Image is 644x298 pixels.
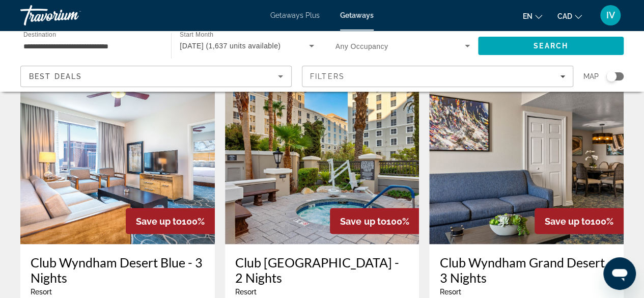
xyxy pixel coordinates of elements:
a: Travorium [20,2,122,29]
span: Start Month [180,32,213,38]
span: Any Occupancy [335,42,388,50]
a: Getaways [340,11,374,19]
span: Resort [439,287,461,295]
span: Search [534,42,568,50]
span: Map [583,69,599,84]
span: Filters [310,72,345,80]
span: Resort [31,287,52,295]
a: Club [GEOGRAPHIC_DATA] - 2 Nights [235,254,409,285]
span: CAD [557,12,572,20]
div: 100% [126,208,215,234]
img: Club Wyndham Grand Desert - 2 Nights [225,81,419,244]
span: IV [606,10,615,20]
span: Save up to [340,215,386,226]
img: Club Wyndham Desert Blue - 3 Nights [20,81,215,244]
button: User Menu [597,5,624,26]
span: Save up to [545,215,591,226]
iframe: Кнопка запуска окна обмена сообщениями [603,257,636,290]
div: 100% [330,208,419,234]
a: Getaways Plus [270,11,320,19]
span: Save up to [136,215,182,226]
input: Select destination [23,40,158,52]
a: Club Wyndham Desert Blue - 3 Nights [31,254,205,285]
button: Filters [302,66,573,87]
mat-select: Sort by [29,70,283,83]
span: Resort [235,287,257,295]
div: 100% [535,208,624,234]
button: Change currency [557,9,582,23]
button: Change language [523,9,542,23]
img: Club Wyndham Grand Desert - 3 Nights [429,81,624,244]
span: Best Deals [29,72,82,80]
button: Search [478,37,624,55]
span: [DATE] (1,637 units available) [180,42,281,50]
a: Club Wyndham Grand Desert - 3 Nights [439,254,613,285]
span: en [523,12,533,20]
span: Destination [23,31,56,38]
